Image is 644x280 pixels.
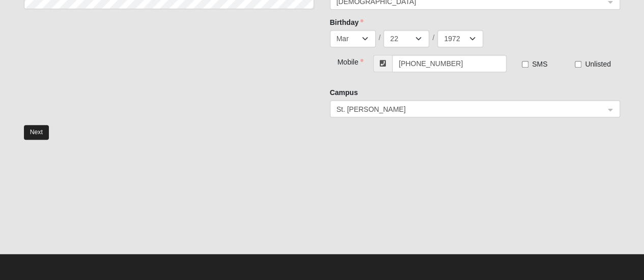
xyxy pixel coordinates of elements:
[330,17,364,27] label: Birthday
[575,61,581,68] input: Unlisted
[24,125,49,140] button: Next
[330,55,354,67] div: Mobile
[432,33,434,43] span: /
[532,60,547,68] span: SMS
[330,87,358,98] label: Campus
[337,104,596,115] span: St. Johns
[585,60,611,68] span: Unlisted
[379,33,381,43] span: /
[522,61,528,68] input: SMS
